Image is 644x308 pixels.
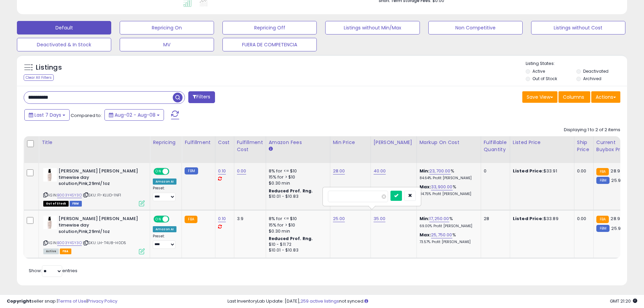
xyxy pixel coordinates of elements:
[420,240,476,244] p: 73.57% Profit [PERSON_NAME]
[577,168,588,174] div: 0.00
[484,139,507,153] div: Fulfillable Quantity
[420,232,476,244] div: %
[420,216,476,228] div: %
[269,228,325,234] div: $0.30 min
[115,112,156,118] span: Aug-02 - Aug-08
[577,216,588,222] div: 0.00
[429,215,449,222] a: 17,250.00
[153,226,176,232] div: Amazon AI
[71,112,102,119] span: Compared to:
[522,91,557,103] button: Save View
[269,247,325,253] div: $10.01 - $10.83
[120,38,214,51] button: MV
[188,91,215,103] button: Filters
[269,222,325,228] div: 15% for > $10
[222,21,317,34] button: Repricing Off
[431,184,452,190] a: 33,900.00
[7,298,31,304] strong: Copyright
[526,61,627,67] p: Listing States:
[583,68,609,74] label: Deactivated
[43,216,145,253] div: ASIN:
[269,139,327,146] div: Amazon Fees
[420,184,431,190] b: Max:
[532,68,545,74] label: Active
[154,169,163,174] span: ON
[428,21,523,34] button: Non Competitive
[333,215,345,222] a: 25.00
[168,216,179,222] span: OFF
[596,168,609,175] small: FBA
[532,76,557,81] label: Out of Stock
[269,188,313,194] b: Reduced Prof. Rng.
[83,192,121,198] span: | SKU: F1-KLUD-1NF1
[596,177,610,184] small: FBM
[218,139,231,146] div: Cost
[596,216,609,223] small: FBA
[333,139,368,146] div: Min Price
[218,215,226,222] a: 0.10
[57,240,82,246] a: B003Y4SY3O
[513,168,544,174] b: Listed Price:
[185,139,212,146] div: Fulfillment
[431,232,452,238] a: 25,750.00
[7,298,117,305] div: seller snap | |
[29,267,77,274] span: Show: entries
[611,177,624,184] span: 25.94
[43,201,69,207] span: All listings that are currently out of stock and unavailable for purchase on Amazon
[484,216,505,222] div: 28
[420,176,476,181] p: 84.64% Profit [PERSON_NAME]
[218,168,226,174] a: 0.10
[228,298,637,305] div: Last InventoryLab Update: [DATE], not synced.
[269,216,325,222] div: 8% for <= $10
[269,236,313,241] b: Reduced Prof. Rng.
[58,298,87,304] a: Terms of Use
[57,192,82,198] a: B003Y4SY3O
[222,38,317,51] button: FUERA DE COMPETENCIA
[269,242,325,247] div: $10 - $11.72
[596,139,631,153] div: Current Buybox Price
[611,215,623,222] span: 28.98
[611,168,623,174] span: 28.98
[43,168,145,206] div: ASIN:
[596,225,610,232] small: FBM
[513,215,544,222] b: Listed Price:
[420,168,430,174] b: Min:
[153,234,176,249] div: Preset:
[43,216,57,229] img: 41jNTLtOJwL._SL40_.jpg
[269,146,273,152] small: Amazon Fees.
[58,168,141,189] b: [PERSON_NAME] [PERSON_NAME] timewise day solution,Pink,29ml/1oz
[24,74,54,81] div: Clear All Filters
[168,169,179,174] span: OFF
[513,216,569,222] div: $33.89
[420,139,478,146] div: Markup on Cost
[513,168,569,174] div: $33.91
[58,216,141,236] b: [PERSON_NAME] [PERSON_NAME] timewise day solution,Pink,29ml/1oz
[120,21,214,34] button: Repricing On
[325,21,420,34] button: Listings without Min/Max
[154,216,163,222] span: ON
[374,139,414,146] div: [PERSON_NAME]
[153,186,176,201] div: Preset:
[610,298,637,304] span: 2025-08-17 21:20 GMT
[531,21,625,34] button: Listings without Cost
[153,139,179,146] div: Repricing
[420,192,476,196] p: 84.75% Profit [PERSON_NAME]
[104,109,164,121] button: Aug-02 - Aug-08
[237,168,246,174] a: 0.00
[269,168,325,174] div: 8% for <= $10
[563,94,584,100] span: Columns
[60,248,71,254] span: FBA
[558,91,590,103] button: Columns
[564,127,620,133] div: Displaying 1 to 2 of 2 items
[416,136,481,163] th: The percentage added to the cost of goods (COGS) that forms the calculator for Min & Max prices.
[301,298,339,304] a: 259 active listings
[269,174,325,180] div: 15% for > $10
[429,168,450,174] a: 23,700.00
[185,167,198,174] small: FBM
[24,109,70,121] button: Last 7 Days
[269,180,325,186] div: $0.30 min
[513,139,571,146] div: Listed Price
[420,168,476,181] div: %
[36,63,62,72] h5: Listings
[611,225,624,232] span: 25.94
